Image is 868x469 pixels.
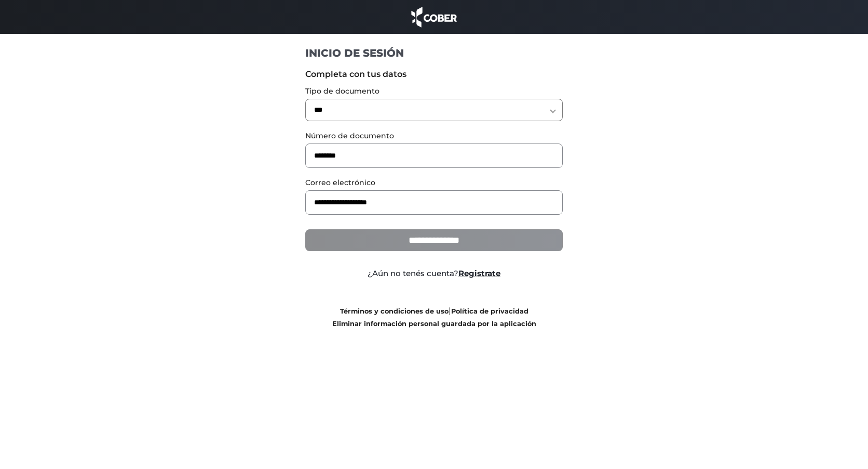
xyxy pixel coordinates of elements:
[332,320,536,328] a: Eliminar información personal guardada por la aplicación
[305,68,563,81] label: Completa con tus datos
[451,307,528,315] a: Política de privacidad
[305,86,563,97] label: Tipo de documento
[340,307,449,315] a: Términos y condiciones de uso
[297,268,571,280] div: ¿Aún no tenés cuenta?
[305,46,563,60] h1: INICIO DE SESIÓN
[409,5,459,29] img: cober_marca.png
[305,177,563,188] label: Correo electrónico
[305,131,563,141] label: Número de documento
[297,305,571,330] div: |
[458,268,500,278] a: Registrate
